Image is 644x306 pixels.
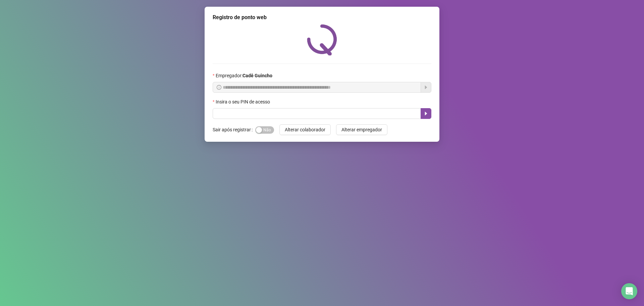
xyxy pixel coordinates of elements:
[423,111,429,116] span: caret-right
[243,73,272,78] strong: Cadê Guincho
[336,124,387,135] button: Alterar empregador
[279,124,331,135] button: Alterar colaborador
[213,98,274,105] label: Insira o seu PIN de acesso
[217,85,221,90] span: info-circle
[213,124,255,135] label: Sair após registrar
[213,13,431,21] div: Registro de ponto web
[216,72,272,79] span: Empregador :
[621,283,637,299] div: Open Intercom Messenger
[341,126,382,133] span: Alterar empregador
[307,24,337,55] img: QRPoint
[285,126,325,133] span: Alterar colaborador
